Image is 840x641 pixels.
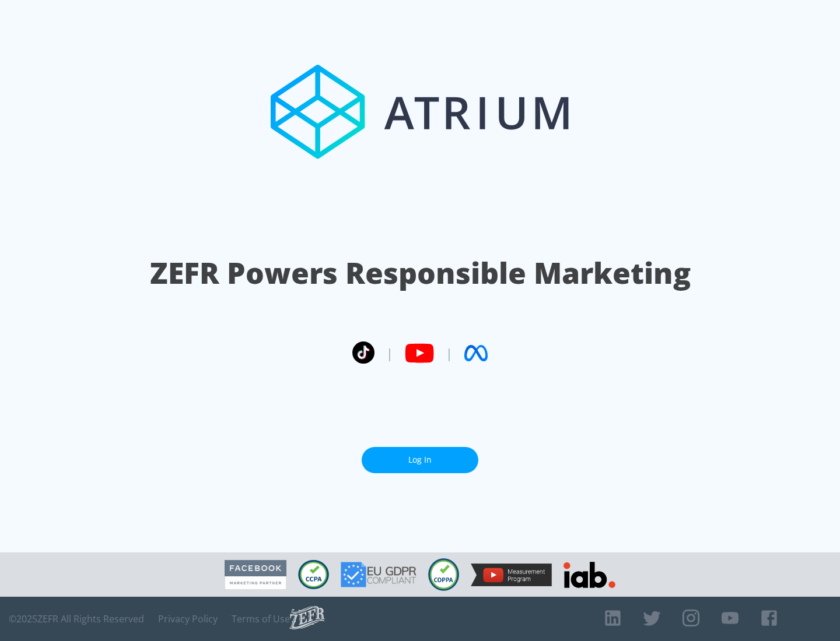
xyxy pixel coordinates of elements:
span: | [446,344,453,362]
img: YouTube Measurement Program [471,563,552,586]
a: Privacy Policy [158,613,218,625]
img: COPPA Compliant [428,558,459,591]
img: CCPA Compliant [298,560,329,589]
img: GDPR Compliant [341,562,416,587]
a: Log In [362,447,478,473]
img: Facebook Marketing Partner [225,560,286,590]
img: IAB [563,562,615,588]
span: © 2025 ZEFR All Rights Reserved [9,613,144,625]
span: | [386,344,393,362]
a: Terms of Use [232,613,290,625]
h1: ZEFR Powers Responsible Marketing [150,253,691,293]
